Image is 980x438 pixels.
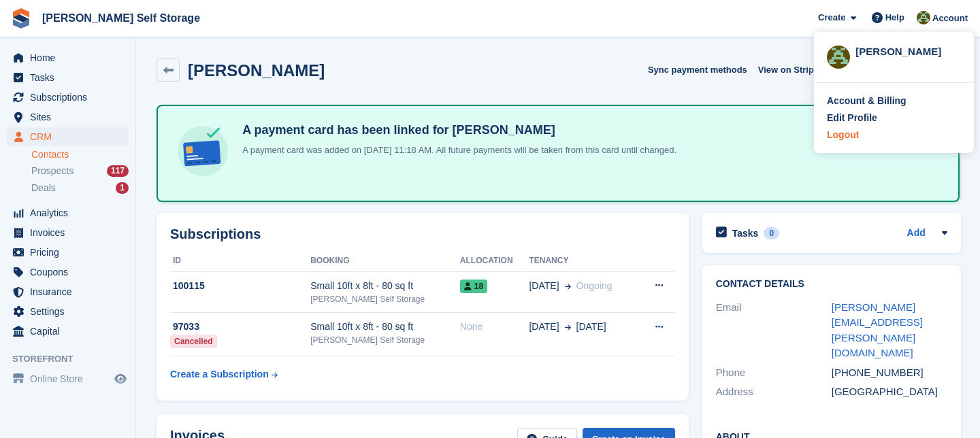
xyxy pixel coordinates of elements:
[576,280,612,291] span: Ongoing
[907,226,926,241] a: Add
[170,279,310,293] div: 100115
[732,227,759,239] h2: Tasks
[30,302,112,321] span: Settings
[310,279,460,293] div: Small 10ft x 8ft - 80 sq ft
[170,320,310,334] div: 97033
[827,128,961,142] a: Logout
[310,334,460,346] div: [PERSON_NAME] Self Storage
[170,335,217,348] div: Cancelled
[30,48,112,67] span: Home
[832,301,923,359] a: [PERSON_NAME][EMAIL_ADDRESS][PERSON_NAME][DOMAIN_NAME]
[818,11,845,24] span: Create
[855,44,961,56] div: [PERSON_NAME]
[460,250,529,272] th: Allocation
[576,320,606,334] span: [DATE]
[7,203,129,222] a: menu
[30,263,112,282] span: Coupons
[31,164,129,178] a: Prospects 117
[932,12,968,25] span: Account
[648,58,747,81] button: Sync payment methods
[7,68,129,87] a: menu
[112,371,129,387] a: Preview store
[188,61,325,80] h2: [PERSON_NAME]
[529,250,637,272] th: Tenancy
[832,365,947,381] div: [PHONE_NUMBER]
[716,279,947,290] h2: Contact Details
[30,322,112,341] span: Capital
[170,226,675,242] h2: Subscriptions
[827,111,877,125] div: Edit Profile
[174,122,231,180] img: card-linked-ebf98d0992dc2aeb22e95c0e3c79077019eb2392cfd83c6a337811c24bc77127.svg
[716,300,832,361] div: Email
[917,11,930,24] img: Karl
[31,165,73,178] span: Prospects
[716,365,832,381] div: Phone
[753,58,835,81] a: View on Stripe
[12,352,135,366] span: Storefront
[30,68,112,87] span: Tasks
[31,181,129,195] a: Deals 1
[7,107,129,127] a: menu
[7,127,129,146] a: menu
[827,111,961,125] a: Edit Profile
[170,367,269,382] div: Create a Subscription
[7,263,129,282] a: menu
[460,320,529,334] div: None
[7,369,129,388] a: menu
[827,94,906,108] div: Account & Billing
[30,203,112,222] span: Analytics
[310,250,460,272] th: Booking
[7,282,129,301] a: menu
[237,122,676,138] h4: A payment card has been linked for [PERSON_NAME]
[7,243,129,262] a: menu
[7,322,129,341] a: menu
[460,280,487,293] span: 18
[7,223,129,242] a: menu
[11,8,31,29] img: stora-icon-8386f47178a22dfd0bd8f6a31ec36ba5ce8667c1dd55bd0f319d3a0aa187defe.svg
[37,7,206,29] a: [PERSON_NAME] Self Storage
[7,88,129,107] a: menu
[170,250,310,272] th: ID
[827,94,961,108] a: Account & Billing
[30,282,112,301] span: Insurance
[716,384,832,400] div: Address
[30,107,112,127] span: Sites
[529,279,559,293] span: [DATE]
[764,227,779,239] div: 0
[310,293,460,305] div: [PERSON_NAME] Self Storage
[30,369,112,388] span: Online Store
[310,320,460,334] div: Small 10ft x 8ft - 80 sq ft
[31,182,56,195] span: Deals
[7,302,129,321] a: menu
[832,384,947,400] div: [GEOGRAPHIC_DATA]
[30,127,112,146] span: CRM
[7,48,129,67] a: menu
[827,128,859,142] div: Logout
[170,362,278,387] a: Create a Subscription
[237,144,676,157] p: A payment card was added on [DATE] 11:18 AM. All future payments will be taken from this card unt...
[885,11,904,24] span: Help
[529,320,559,334] span: [DATE]
[30,243,112,262] span: Pricing
[116,182,129,194] div: 1
[30,88,112,107] span: Subscriptions
[827,46,850,69] img: Karl
[31,148,129,161] a: Contacts
[758,63,819,77] span: View on Stripe
[30,223,112,242] span: Invoices
[107,165,129,177] div: 117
